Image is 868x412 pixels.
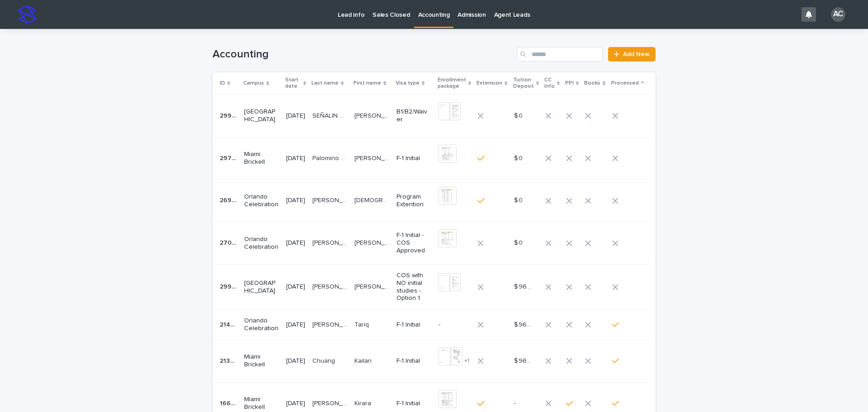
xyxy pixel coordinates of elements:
p: Palomino Vivas [312,153,349,162]
p: 21403 [220,319,239,329]
p: Miami Brickell [244,396,279,411]
p: F-1 Initial [396,321,431,329]
p: BARROS MIRANDA [312,237,349,247]
p: [DATE] [286,155,305,162]
p: Kirara [354,398,373,407]
p: 29781 [220,153,239,162]
p: [DATE] [286,112,305,120]
p: $ 0 [514,195,524,204]
tr: 2978129781 Miami Brickell[DATE]Palomino VivasPalomino Vivas [PERSON_NAME][PERSON_NAME] F-1 Initia... [212,137,658,180]
p: Books [584,78,600,88]
p: $ 0 [514,237,524,247]
p: [GEOGRAPHIC_DATA] [244,108,279,123]
p: ID [220,78,225,88]
p: Miami Brickell [244,353,279,369]
p: MARTINEZ SUAREZ [312,281,349,291]
tr: 2696026960 Orlando Celebration[DATE][PERSON_NAME][PERSON_NAME] [DEMOGRAPHIC_DATA][DEMOGRAPHIC_DAT... [212,180,658,222]
p: 16614 [220,398,239,407]
p: Enrollment package [438,75,466,92]
p: [GEOGRAPHIC_DATA] [244,279,279,295]
p: [DATE] [286,321,305,329]
img: stacker-logo-s-only.png [18,5,36,24]
p: SEÑALIN QUICHIMBO [312,110,349,120]
p: Last name [311,78,339,88]
p: Chuang [312,355,337,365]
p: Tariq [354,319,371,329]
div: AC [831,7,845,22]
p: F-1 Initial [396,357,431,365]
p: Orlando Celebration [244,236,279,251]
p: [DEMOGRAPHIC_DATA] [354,195,391,204]
p: $ 0 [514,153,524,162]
p: [PERSON_NAME] [312,398,349,407]
p: SAVASTANO NAVES [312,195,349,204]
p: Orlando Celebration [244,193,279,208]
p: 29987 [220,110,239,120]
p: $ 0 [514,110,524,120]
p: PPI [565,78,574,88]
p: CC Info [544,75,555,92]
p: B1/B2/Waiver [396,108,431,123]
tr: 2140321403 Orlando Celebration[DATE][PERSON_NAME][PERSON_NAME] TariqTariq F-1 Initial-$ 960.00$ 9... [212,310,658,340]
p: Miami Brickell [244,151,279,166]
tr: 2700027000 Orlando Celebration[DATE][PERSON_NAME][PERSON_NAME] [PERSON_NAME] [PERSON_NAME][PERSON... [212,222,658,265]
input: Search [517,47,603,62]
p: 27000 [220,237,239,247]
p: 26960 [220,195,239,204]
tr: 2997729977 [GEOGRAPHIC_DATA][DATE][PERSON_NAME][PERSON_NAME] [PERSON_NAME][PERSON_NAME] COS with ... [212,264,658,309]
p: Kyran Raquel [354,237,391,247]
p: Visa type [396,78,420,88]
p: $ 960.00 [514,355,533,365]
p: [DATE] [286,357,305,365]
p: $ 960.00 [514,281,533,291]
p: Tuition Deposit [513,75,534,92]
p: First name [354,78,381,88]
p: 21345 [220,355,239,365]
a: Add New [608,47,656,62]
p: Extension [476,78,502,88]
p: F-1 Initial [396,400,431,407]
p: [DATE] [286,197,305,204]
p: Program Extention [396,193,431,208]
p: Kailan [354,355,373,365]
h1: Accounting [212,48,513,61]
span: + 1 [464,358,469,364]
p: Processed [611,78,639,88]
p: Orlando Celebration [244,317,279,332]
p: Javier Danilo [354,281,391,291]
p: [PERSON_NAME] [354,153,391,162]
p: F-1 Initial - COS Approved [396,232,431,254]
p: MELISSA DEL CARMEN [354,110,391,120]
span: Add New [623,51,650,57]
p: Start date [285,75,301,92]
p: [DATE] [286,239,305,247]
p: [DATE] [286,283,305,291]
p: F-1 Initial [396,155,431,162]
p: ALABDULWAHAB [312,319,349,329]
p: 29977 [220,281,239,291]
p: - [514,398,518,407]
p: Campus [243,78,264,88]
p: $ 960.00 [514,319,533,329]
p: - [439,321,470,329]
p: [DATE] [286,400,305,407]
p: COS with NO initial studies - Option 1 [396,272,431,302]
tr: 2134521345 Miami Brickell[DATE]ChuangChuang KailanKailan F-1 Initial+1$ 960.00$ 960.00 [212,340,658,382]
tr: 2998729987 [GEOGRAPHIC_DATA][DATE]SEÑALIN QUICHIMBOSEÑALIN QUICHIMBO [PERSON_NAME] DEL [PERSON_NA... [212,95,658,137]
